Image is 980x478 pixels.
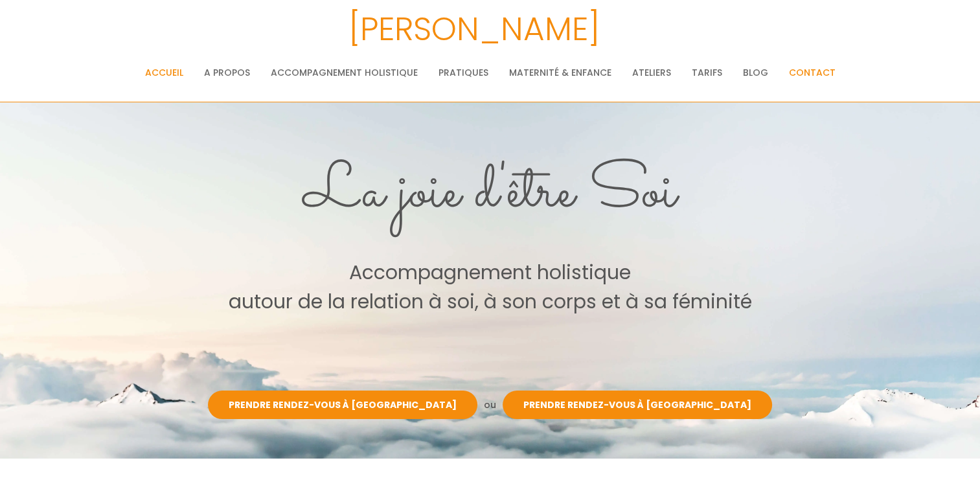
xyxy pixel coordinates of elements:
a: A propos [204,60,250,85]
h3: [PERSON_NAME] [36,3,912,55]
a: Accueil [145,60,183,85]
a: Prendre rendez-vous à [GEOGRAPHIC_DATA] [503,391,772,419]
a: Ateliers [632,60,671,85]
a: Tarifs [692,60,722,85]
a: Maternité & Enfance [509,60,611,85]
a: Pratiques [439,60,488,85]
a: Accompagnement holistique [271,60,418,85]
a: Blog [743,60,768,85]
a: Contact [789,60,836,85]
a: Prendre rendez-vous à [GEOGRAPHIC_DATA] [208,391,477,419]
div: ou [477,397,503,413]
